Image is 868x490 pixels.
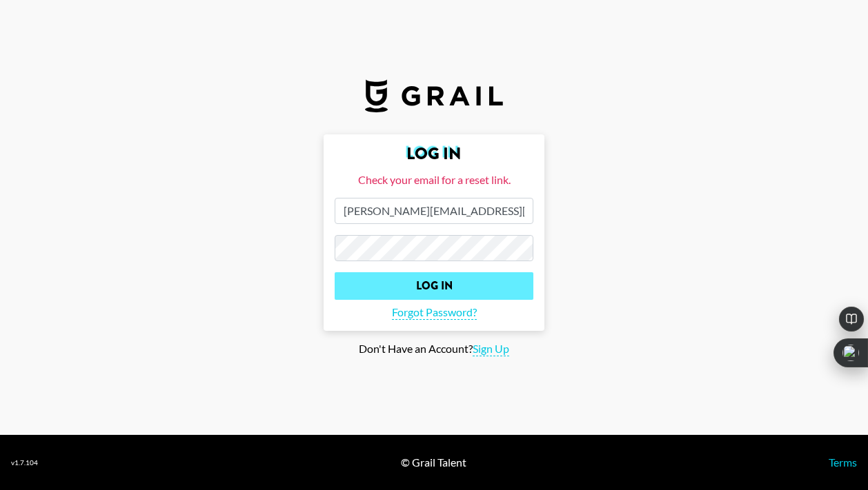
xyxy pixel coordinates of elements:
input: Email [335,198,533,224]
img: Grail Talent Logo [365,79,503,112]
div: © Grail Talent [401,456,466,469]
div: v 1.7.104 [11,458,38,467]
h2: Log In [335,145,533,162]
a: Terms [829,456,857,469]
span: Sign Up [473,342,509,356]
input: Log In [335,272,533,300]
div: Check your email for a reset link. [335,173,533,187]
div: Don't Have an Account? [11,342,857,356]
span: Forgot Password? [392,305,477,320]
